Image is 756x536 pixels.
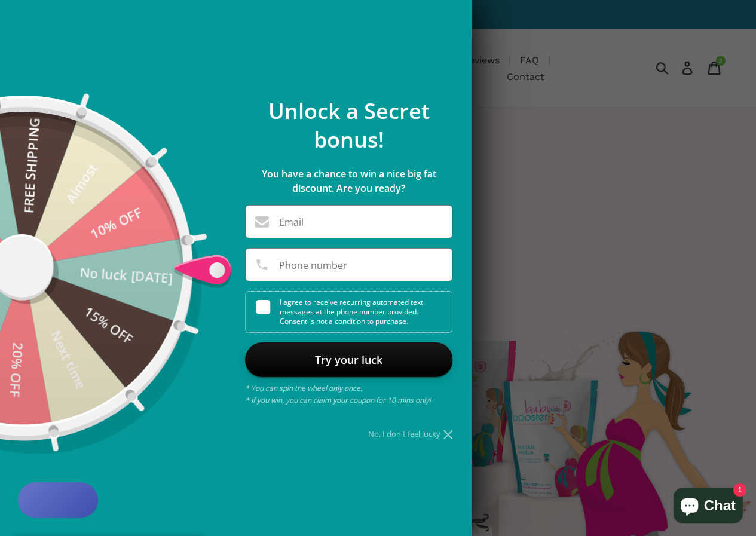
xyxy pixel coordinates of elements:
[18,482,98,518] button: Rewards
[279,218,304,227] label: Email
[279,261,347,270] label: Phone number
[256,292,452,332] div: I agree to receive recurring automated text messages at the phone number provided. Consent is not...
[245,167,452,195] p: You have a chance to win a nice big fat discount. Are you ready?
[245,394,452,406] p: * If you win, you can claim your coupon for 10 mins only!
[245,430,452,438] div: No, I don't feel lucky
[245,97,452,154] p: Unlock a Secret bonus!
[670,488,746,526] inbox-online-store-chat: Shopify online store chat
[245,382,452,394] p: * You can spin the wheel only once.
